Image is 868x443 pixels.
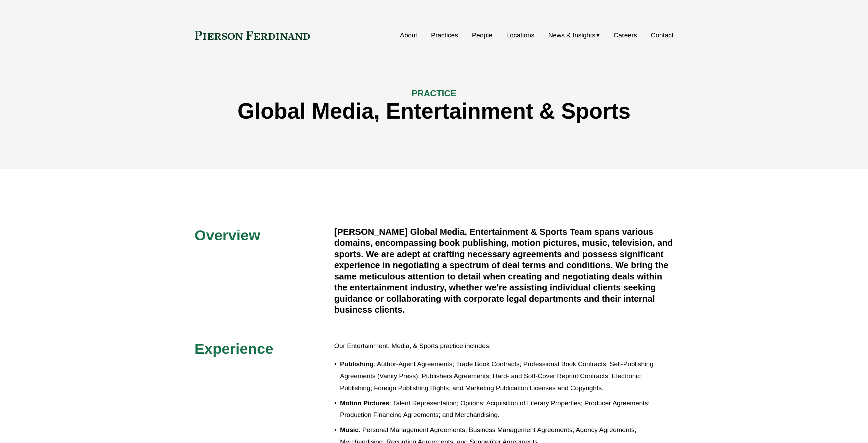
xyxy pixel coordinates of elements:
[340,426,359,433] strong: Music
[340,397,674,421] p: : Talent Representation; Options; Acquisition of Literary Properties; Producer Agreements; Produc...
[506,29,534,42] a: Locations
[614,29,637,42] a: Careers
[195,340,273,357] span: Experience
[651,29,673,42] a: Contact
[195,99,674,124] h1: Global Media, Entertainment & Sports
[334,226,674,315] h4: [PERSON_NAME] Global Media, Entertainment & Sports Team spans various domains, encompassing book ...
[334,340,674,352] p: Our Entertainment, Media, & Sports practice includes:
[472,29,492,42] a: People
[195,227,260,243] span: Overview
[548,29,595,41] span: News & Insights
[412,88,456,98] span: PRACTICE
[548,29,600,42] a: folder dropdown
[340,358,674,394] p: : Author-Agent Agreements; Trade Book Contracts; Professional Book Contracts; Self-Publishing Agr...
[400,29,417,42] a: About
[340,360,374,368] strong: Publishing
[340,399,389,407] strong: Motion Pictures
[431,29,458,42] a: Practices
